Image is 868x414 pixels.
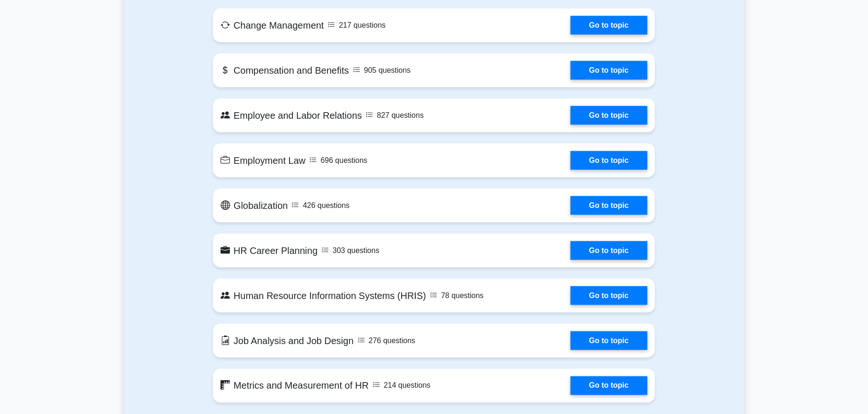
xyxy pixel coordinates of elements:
[571,151,647,170] a: Go to topic
[571,106,647,125] a: Go to topic
[571,16,647,35] a: Go to topic
[571,286,647,305] a: Go to topic
[571,61,647,80] a: Go to topic
[571,331,647,350] a: Go to topic
[571,196,647,215] a: Go to topic
[571,376,647,395] a: Go to topic
[571,241,647,260] a: Go to topic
